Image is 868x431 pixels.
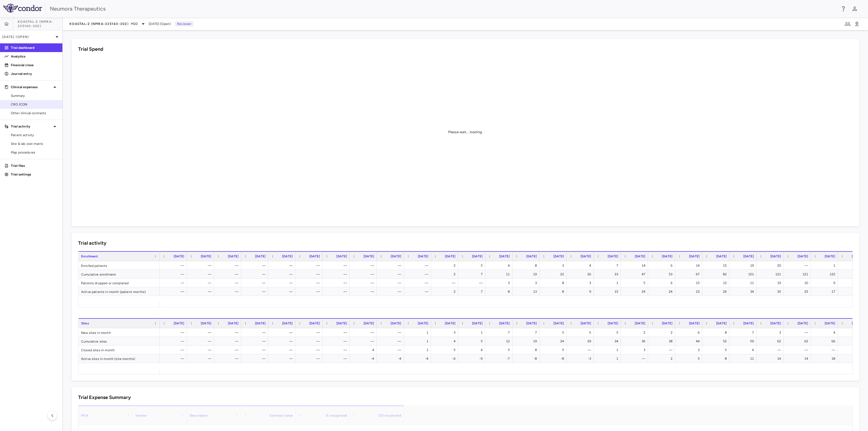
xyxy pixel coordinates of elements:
[228,254,238,258] span: [DATE]
[219,279,238,287] div: —
[78,337,160,345] div: Cumulative sites
[852,254,862,258] span: [DATE]
[175,21,193,26] p: Reviewer
[843,279,862,287] div: 6
[626,261,645,270] div: 14
[165,261,184,270] div: —
[11,111,58,116] span: Other clinical contracts
[843,261,862,270] div: 8
[165,279,184,287] div: —
[282,254,293,258] span: [DATE]
[355,287,374,296] div: —
[436,328,455,337] div: 3
[472,321,483,325] span: [DATE]
[789,354,808,363] div: 14
[680,346,700,354] div: 3
[78,328,160,337] div: New sites in month
[246,354,266,363] div: —
[544,279,564,287] div: 8
[201,254,211,258] span: [DATE]
[490,287,510,296] div: 8
[445,321,455,325] span: [DATE]
[219,346,238,354] div: —
[309,254,320,258] span: [DATE]
[734,354,754,363] div: 11
[526,321,537,325] span: [DATE]
[436,270,455,279] div: 2
[490,261,510,270] div: 4
[734,261,754,270] div: 19
[363,254,374,258] span: [DATE]
[192,328,211,337] div: —
[816,287,835,296] div: 17
[544,328,564,337] div: 5
[463,287,483,296] div: 7
[409,279,428,287] div: —
[825,321,835,325] span: [DATE]
[165,287,184,296] div: —
[770,254,781,258] span: [DATE]
[517,287,537,296] div: 13
[445,254,455,258] span: [DATE]
[246,261,266,270] div: —
[78,279,160,287] div: Patients dropped or completed
[355,270,374,279] div: —
[517,328,537,337] div: 7
[448,130,483,135] div: Please wait... loading.
[69,22,129,26] span: KOASTAL-2 (NMRA-335140-302)
[463,328,483,337] div: 1
[653,261,672,270] div: 6
[653,270,672,279] div: 53
[499,321,510,325] span: [DATE]
[273,287,293,296] div: —
[680,287,700,296] div: 23
[219,270,238,279] div: —
[246,270,266,279] div: —
[734,346,754,354] div: 4
[436,261,455,270] div: 2
[852,321,862,325] span: [DATE]
[327,337,347,346] div: —
[355,261,374,270] div: —
[816,328,835,337] div: 4
[517,279,537,287] div: 3
[825,254,835,258] span: [DATE]
[626,279,645,287] div: 5
[490,328,510,337] div: 7
[273,337,293,346] div: —
[174,321,184,325] span: [DATE]
[391,254,401,258] span: [DATE]
[816,354,835,363] div: 18
[81,254,98,258] span: Enrollment
[626,354,645,363] div: —
[490,354,510,363] div: -7
[255,321,266,325] span: [DATE]
[409,354,428,363] div: -4
[273,328,293,337] div: —
[418,254,428,258] span: [DATE]
[382,328,401,337] div: —
[165,270,184,279] div: —
[246,346,266,354] div: —
[662,254,672,258] span: [DATE]
[572,279,591,287] div: 3
[653,328,672,337] div: 2
[816,337,835,346] div: 66
[355,279,374,287] div: —
[11,45,58,50] p: Trial dashboard
[843,328,862,337] div: 1
[517,261,537,270] div: 8
[599,279,618,287] div: 1
[816,279,835,287] div: 9
[165,354,184,363] div: —
[789,346,808,354] div: —
[409,261,428,270] div: —
[490,270,510,279] div: 11
[490,337,510,346] div: 12
[355,354,374,363] div: -4
[707,261,727,270] div: 15
[599,287,618,296] div: 15
[382,279,401,287] div: —
[246,328,266,337] div: —
[789,328,808,337] div: —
